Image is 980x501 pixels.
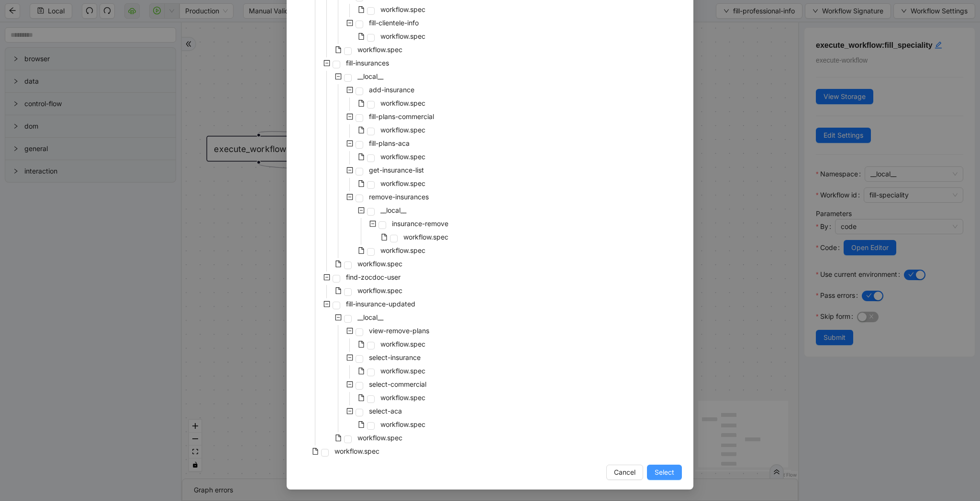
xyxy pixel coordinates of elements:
span: select-insurance [369,353,421,361]
span: file [358,6,365,13]
span: workflow.spec [356,285,404,296]
span: fill-clientele-info [369,19,419,27]
span: file [358,421,365,428]
span: file [381,234,388,240]
span: fill-insurances [346,59,389,67]
span: minus-square [346,408,353,414]
span: file [335,435,342,441]
span: fill-insurance-updated [344,298,417,310]
span: file [335,287,342,294]
span: minus-square [346,167,353,174]
span: insurance-remove [390,218,450,229]
span: workflow.spec [379,151,427,163]
span: select-commercial [367,379,428,390]
span: minus-square [346,354,353,361]
span: file [358,153,365,160]
span: workflow.spec [379,392,427,403]
span: workflow.spec [357,286,402,294]
span: workflow.spec [379,245,427,256]
span: minus-square [346,327,353,334]
span: find-zocdoc-user [344,272,402,283]
span: file [312,448,319,455]
span: view-remove-plans [369,327,429,335]
span: file [358,341,365,348]
span: minus-square [346,113,353,120]
span: workflow.spec [401,231,450,243]
span: fill-insurances [344,57,391,69]
span: minus-square [335,314,342,321]
span: minus-square [369,220,376,227]
span: __local__ [357,72,383,80]
span: workflow.spec [380,152,425,161]
span: workflow.spec [357,260,402,268]
span: workflow.spec [380,99,425,107]
span: fill-plans-commercial [367,111,436,122]
span: select-aca [369,407,402,415]
span: workflow.spec [380,393,425,402]
span: fill-plans-aca [369,139,410,147]
span: file [358,100,365,107]
span: workflow.spec [379,31,427,42]
span: minus-square [323,301,330,307]
span: workflow.spec [403,233,448,241]
span: workflow.spec [357,434,402,442]
span: workflow.spec [380,420,425,428]
span: workflow.spec [380,246,425,254]
button: Select [647,465,682,480]
span: find-zocdoc-user [346,273,401,281]
span: insurance-remove [392,219,448,228]
span: workflow.spec [357,45,402,54]
span: __local__ [356,312,385,323]
span: __local__ [356,71,385,82]
span: view-remove-plans [367,325,431,337]
span: add-insurance [369,86,414,94]
span: fill-insurance-updated [346,300,415,308]
span: __local__ [379,205,408,216]
span: select-aca [367,405,404,417]
span: minus-square [323,60,330,66]
span: workflow.spec [356,44,404,55]
span: minus-square [323,274,330,281]
span: fill-clientele-info [367,17,421,29]
span: remove-insurances [367,191,431,203]
span: workflow.spec [334,447,379,455]
span: workflow.spec [379,124,427,136]
span: minus-square [346,140,353,147]
span: minus-square [346,381,353,388]
span: workflow.spec [356,432,404,444]
span: get-insurance-list [367,164,426,176]
span: workflow.spec [380,367,425,375]
span: workflow.spec [379,338,427,350]
button: Cancel [606,465,643,480]
span: workflow.spec [380,179,425,187]
span: minus-square [346,20,353,26]
span: workflow.spec [356,258,404,270]
span: workflow.spec [379,178,427,189]
span: file [358,180,365,187]
span: Cancel [614,467,635,478]
span: get-insurance-list [369,166,424,174]
span: __local__ [380,206,406,214]
span: minus-square [346,194,353,200]
span: file [358,33,365,40]
span: workflow.spec [380,340,425,348]
span: workflow.spec [380,126,425,134]
span: select-commercial [369,380,426,388]
span: workflow.spec [379,419,427,430]
span: minus-square [335,73,342,80]
span: __local__ [357,313,383,321]
span: workflow.spec [380,32,425,40]
span: file [335,46,342,53]
span: workflow.spec [380,5,425,13]
span: file [358,394,365,401]
span: minus-square [358,207,365,214]
span: add-insurance [367,84,416,96]
span: minus-square [346,87,353,93]
span: file [358,368,365,374]
span: remove-insurances [369,193,429,201]
span: Select [655,467,674,478]
span: fill-plans-commercial [369,112,434,120]
span: file [335,261,342,267]
span: file [358,127,365,133]
span: workflow.spec [379,365,427,377]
